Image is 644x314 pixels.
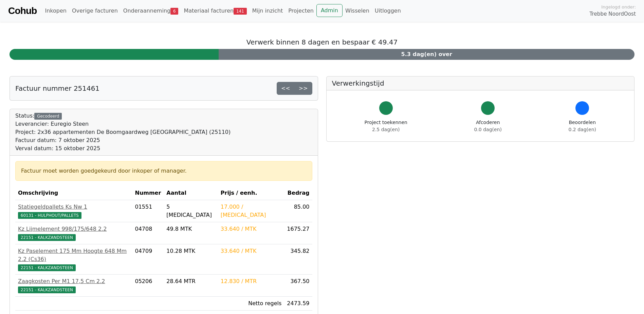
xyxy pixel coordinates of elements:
[284,222,312,244] td: 1675.27
[18,234,76,241] span: 22151 - KALKZANDSTEEN
[332,79,629,87] h5: Verwerkingstijd
[34,113,62,120] div: Gecodeerd
[170,8,178,15] span: 6
[15,112,231,153] div: Status:
[569,119,596,133] div: Beoordelen
[284,200,312,222] td: 85.00
[15,144,231,153] div: Verval datum: 15 oktober 2025
[21,167,307,175] div: Factuur moet worden goedgekeurd door inkoper of manager.
[284,186,312,200] th: Bedrag
[132,222,164,244] td: 04708
[10,38,634,46] h5: Verwerk binnen 8 dagen en bespaar € 49.47
[132,275,164,297] td: 05206
[15,84,99,92] h5: Factuur nummer 251461
[218,186,284,200] th: Prijs / eenh.
[181,4,249,18] a: Materiaal facturen141
[164,186,218,200] th: Aantal
[18,277,129,285] div: Zaagkosten Per M1 17,5 Cm 2.2
[601,4,636,10] span: Ingelogd onder:
[219,49,634,60] div: 5.3 dag(en) over
[18,247,129,272] a: Kz Paselement 175 Mm Hoogte 648 Mm 2.2 (Cs36)22151 - KALKZANDSTEEN
[18,203,129,219] a: Statiegeldpallets Ks Nw 160131 - HULPHOUT/PALLETS
[132,200,164,222] td: 01551
[18,247,129,263] div: Kz Paselement 175 Mm Hoogte 648 Mm 2.2 (Cs36)
[18,225,129,233] div: Kz Lijmelement 998/175/648 2.2
[166,277,215,285] div: 28.64 MTR
[8,3,37,19] a: Cohub
[121,4,181,18] a: Onderaanneming6
[590,10,636,18] span: Trebbe NoordOost
[221,225,281,233] div: 33.640 / MTK
[365,119,407,133] div: Project toekennen
[18,277,129,294] a: Zaagkosten Per M1 17,5 Cm 2.222151 - KALKZANDSTEEN
[166,203,215,219] div: 5 [MEDICAL_DATA]
[474,119,502,133] div: Afcoderen
[132,186,164,200] th: Nummer
[474,127,502,132] span: 0.0 dag(en)
[250,4,286,18] a: Mijn inzicht
[284,244,312,275] td: 345.82
[284,297,312,311] td: 2473.59
[294,82,312,95] a: >>
[218,297,284,311] td: Netto regels
[316,4,343,17] a: Admin
[569,127,596,132] span: 0.2 dag(en)
[277,82,295,95] a: <<
[166,247,215,255] div: 10.28 MTK
[221,247,281,255] div: 33.640 / MTK
[343,4,372,18] a: Wisselen
[132,244,164,275] td: 04709
[221,277,281,285] div: 12.830 / MTR
[18,212,81,219] span: 60131 - HULPHOUT/PALLETS
[234,8,247,15] span: 141
[372,4,404,18] a: Uitloggen
[69,4,121,18] a: Overige facturen
[18,203,129,211] div: Statiegeldpallets Ks Nw 1
[18,264,76,271] span: 22151 - KALKZANDSTEEN
[15,120,231,128] div: Leverancier: Euregio Steen
[286,4,316,18] a: Projecten
[221,203,281,219] div: 17.000 / [MEDICAL_DATA]
[15,128,231,136] div: Project: 2x36 appartementen De Boomgaardweg [GEOGRAPHIC_DATA] (25110)
[372,127,400,132] span: 2.5 dag(en)
[166,225,215,233] div: 49.8 MTK
[18,286,76,293] span: 22151 - KALKZANDSTEEN
[18,225,129,241] a: Kz Lijmelement 998/175/648 2.222151 - KALKZANDSTEEN
[42,4,69,18] a: Inkopen
[284,275,312,297] td: 367.50
[15,186,132,200] th: Omschrijving
[15,136,231,144] div: Factuur datum: 7 oktober 2025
